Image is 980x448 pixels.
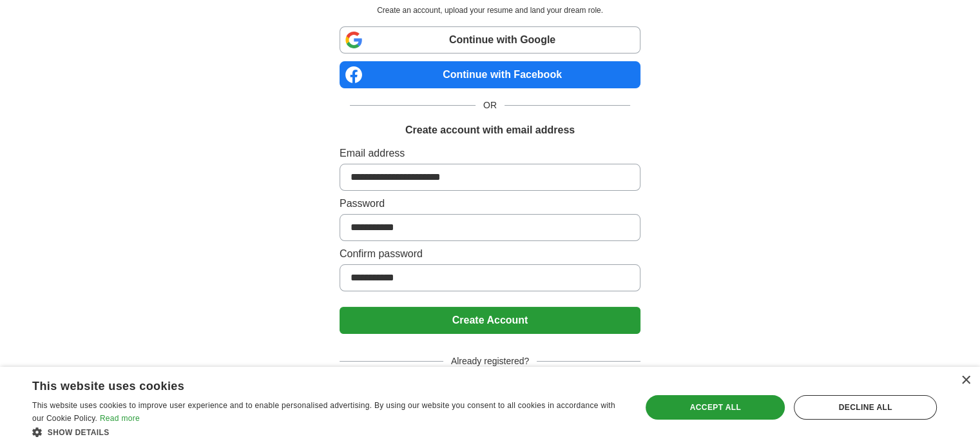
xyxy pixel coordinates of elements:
a: Read more, opens a new window [100,414,140,423]
a: Continue with Facebook [340,61,640,88]
p: Create an account, upload your resume and land your dream role. [342,5,638,16]
div: Show details [32,425,623,438]
label: Email address [340,146,640,161]
div: Accept all [646,395,785,420]
h1: Create account with email address [405,122,575,138]
div: Decline all [794,395,937,420]
label: Password [340,196,640,211]
div: This website uses cookies [32,375,591,394]
span: Show details [48,428,110,437]
span: OR [476,99,504,112]
button: Create Account [340,307,640,334]
a: Continue with Google [340,26,640,54]
div: Close [961,376,970,385]
span: This website uses cookies to improve user experience and to enable personalised advertising. By u... [32,401,615,423]
label: Confirm password [340,246,640,262]
span: Already registered? [443,355,537,368]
